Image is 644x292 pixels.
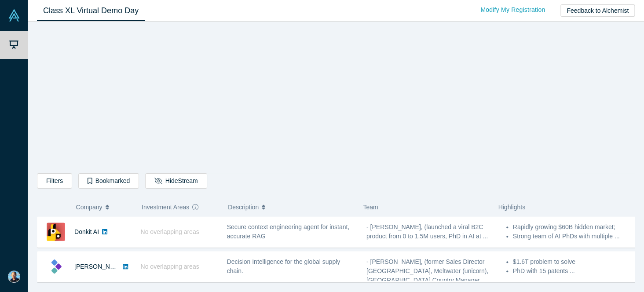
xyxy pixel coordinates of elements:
img: Alchemist Vault Logo [8,9,20,22]
span: Team [363,204,378,211]
iframe: Alchemist Class XL Demo Day: Vault [213,29,459,167]
span: No overlapping areas [141,263,199,270]
img: Donkit AI's Logo [47,223,65,241]
button: HideStream [145,173,207,189]
span: Investment Areas [142,198,189,216]
button: Filters [37,173,72,189]
li: PhD with 15 patents ... [513,266,637,276]
span: Highlights [498,204,525,211]
span: Decision Intelligence for the global supply chain. [227,258,340,274]
button: Description [228,198,354,216]
img: Kimaru AI's Logo [47,257,65,276]
button: Company [76,198,133,216]
a: Class XL Virtual Demo Day [37,0,145,21]
button: Feedback to Alchemist [560,4,635,17]
li: Rapidly growing $60B hidden market; [513,223,637,232]
span: Secure context engineering agent for instant, accurate RAG [227,223,350,240]
a: [PERSON_NAME] [74,263,125,270]
a: Modify My Registration [471,2,554,18]
li: $1.6T problem to solve [513,257,637,266]
span: - [PERSON_NAME], (launched a viral B2C product from 0 to 1.5M users, PhD in AI at ... [366,223,488,240]
a: Donkit AI [74,228,99,235]
span: Company [76,198,102,216]
img: Rock Clapper's Account [8,270,20,283]
li: Strong team of AI PhDs with multiple ... [513,232,637,241]
span: No overlapping areas [141,228,199,235]
span: Description [228,198,259,216]
span: - [PERSON_NAME], (former Sales Director [GEOGRAPHIC_DATA], Meltwater (unicorn), [GEOGRAPHIC_DATA]... [366,258,488,284]
button: Bookmarked [78,173,139,189]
